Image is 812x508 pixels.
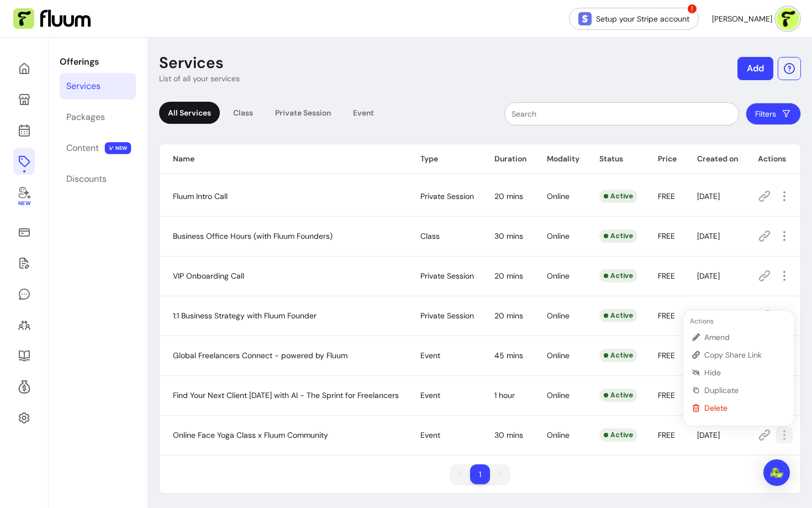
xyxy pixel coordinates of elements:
[13,281,35,307] a: My Messages
[13,86,35,113] a: My Page
[697,430,720,440] span: [DATE]
[547,271,570,281] span: Online
[173,311,317,321] span: 1:1 Business Strategy with Fluum Founder
[173,390,399,400] span: Find Your Next Client [DATE] with AI - The Sprint for Freelancers
[13,312,35,338] a: Clients
[599,229,637,243] div: Active
[712,13,772,24] span: [PERSON_NAME]
[599,349,637,362] div: Active
[60,135,136,161] a: Content
[658,311,675,321] span: FREE
[599,389,637,402] div: Active
[599,190,637,203] div: Active
[420,191,474,201] span: Private Session
[494,390,515,400] span: 1 hour
[420,271,474,281] span: Private Session
[763,459,790,486] div: Open Intercom Messenger
[105,142,131,154] span: NEW
[407,144,481,174] th: Type
[534,144,587,174] th: Modality
[13,250,35,276] a: Waivers
[173,231,333,241] span: Business Office Hours (with Fluum Founders)
[494,311,523,321] span: 20 mins
[173,271,244,281] span: VIP Onboarding Call
[60,166,136,192] a: Discounts
[173,350,347,360] span: Global Freelancers Connect - powered by Fluum
[173,191,228,201] span: Fluum Intro Call
[704,367,785,378] span: Hide
[745,144,800,174] th: Actions
[60,73,136,99] a: Services
[688,317,714,326] span: Actions
[494,231,523,241] span: 30 mins
[159,102,220,124] div: All Services
[494,430,523,440] span: 30 mins
[704,349,785,360] span: Copy Share Link
[420,311,474,321] span: Private Session
[599,309,637,322] div: Active
[697,231,720,241] span: [DATE]
[599,428,637,442] div: Active
[470,464,490,484] li: pagination item 1 active
[420,231,440,241] span: Class
[13,343,35,369] a: Resources
[13,8,91,29] img: Fluum Logo
[160,144,407,174] th: Name
[66,80,101,93] div: Services
[13,374,35,400] a: Refer & Earn
[66,111,105,124] div: Packages
[66,172,107,186] div: Discounts
[13,179,35,214] a: My Co-Founder
[569,8,699,30] a: Setup your Stripe account
[60,104,136,130] a: Packages
[13,117,35,144] a: Calendar
[13,148,35,175] a: Offerings
[60,55,136,69] p: Offerings
[547,311,570,321] span: Online
[578,12,592,25] img: Stripe Icon
[687,3,698,14] span: !
[547,231,570,241] span: Online
[445,459,515,490] nav: pagination navigation
[547,191,570,201] span: Online
[697,191,720,201] span: [DATE]
[224,102,262,124] div: Class
[13,219,35,245] a: Sales
[494,191,523,201] span: 20 mins
[547,430,570,440] span: Online
[420,390,440,400] span: Event
[547,390,570,400] span: Online
[159,73,240,84] p: List of all your services
[420,350,440,360] span: Event
[494,350,523,360] span: 45 mins
[586,144,645,174] th: Status
[746,103,801,125] button: Filters
[645,144,683,174] th: Price
[159,53,224,73] p: Services
[658,191,675,201] span: FREE
[737,57,773,80] button: Add
[173,430,328,440] span: Online Face Yoga Class x Fluum Community
[13,405,35,431] a: Settings
[494,271,523,281] span: 20 mins
[512,108,732,119] input: Search
[547,350,570,360] span: Online
[344,102,383,124] div: Event
[697,271,720,281] span: [DATE]
[704,332,785,343] span: Amend
[13,55,35,82] a: Home
[481,144,534,174] th: Duration
[777,8,799,30] img: avatar
[704,402,785,413] span: Delete
[420,430,440,440] span: Event
[704,385,785,396] span: Duplicate
[599,269,637,282] div: Active
[658,350,675,360] span: FREE
[658,271,675,281] span: FREE
[658,430,675,440] span: FREE
[266,102,340,124] div: Private Session
[658,231,675,241] span: FREE
[684,144,745,174] th: Created on
[66,142,99,155] div: Content
[658,390,675,400] span: FREE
